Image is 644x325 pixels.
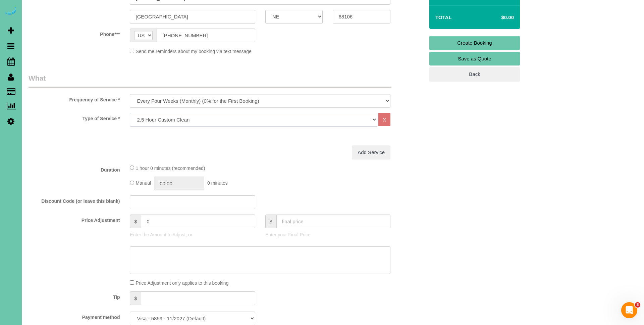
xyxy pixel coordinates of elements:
a: Back [429,67,520,81]
a: Add Service [352,145,390,159]
label: Discount Code (or leave this blank) [23,195,125,204]
input: final price [276,215,391,228]
span: $ [130,291,141,305]
span: $ [130,215,141,228]
h4: $0.00 [481,15,514,20]
p: Enter your Final Price [265,231,390,238]
span: Price Adjustment only applies to this booking [136,280,228,286]
strong: Total [435,14,452,20]
a: Save as Quote [429,52,520,66]
label: Frequency of Service * [23,94,125,103]
span: Send me reminders about my booking via text message [136,49,252,54]
span: 3 [635,302,640,308]
p: Enter the Amount to Adjust, or [130,231,255,238]
a: Create Booking [429,36,520,50]
label: Price Adjustment [23,215,125,224]
label: Payment method [23,312,125,321]
label: Type of Service * [23,113,125,122]
iframe: Intercom live chat [621,302,637,318]
span: Manual [136,181,151,186]
span: 0 minutes [207,181,228,186]
span: 1 hour 0 minutes (recommended) [136,166,205,171]
span: $ [265,215,276,228]
legend: What [29,73,391,88]
label: Tip [23,291,125,300]
img: Automaid Logo [4,7,17,16]
label: Duration [23,164,125,173]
